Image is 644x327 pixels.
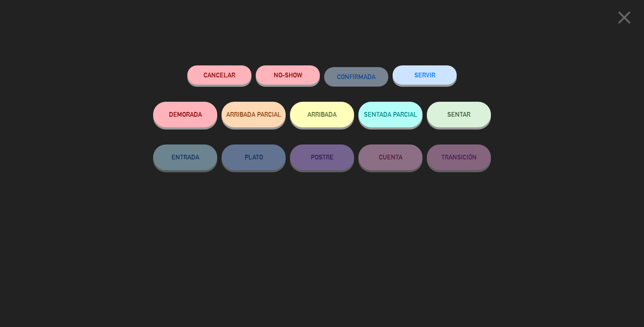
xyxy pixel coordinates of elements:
button: SERVIR [393,65,457,85]
span: SENTAR [447,111,470,118]
button: TRANSICIÓN [427,144,491,170]
button: CUENTA [358,144,422,170]
button: SENTAR [427,102,491,127]
span: CONFIRMADA [337,73,375,80]
button: POSTRE [290,144,354,170]
button: ARRIBADA PARCIAL [222,102,286,127]
button: PLATO [222,144,286,170]
button: ARRIBADA [290,102,354,127]
button: ENTRADA [153,144,217,170]
button: Cancelar [187,65,251,85]
button: CONFIRMADA [324,67,388,86]
span: ARRIBADA PARCIAL [226,111,281,118]
button: close [611,6,638,32]
button: NO-SHOW [256,65,320,85]
button: SENTADA PARCIAL [358,102,422,127]
i: close [614,7,635,28]
button: DEMORADA [153,102,217,127]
